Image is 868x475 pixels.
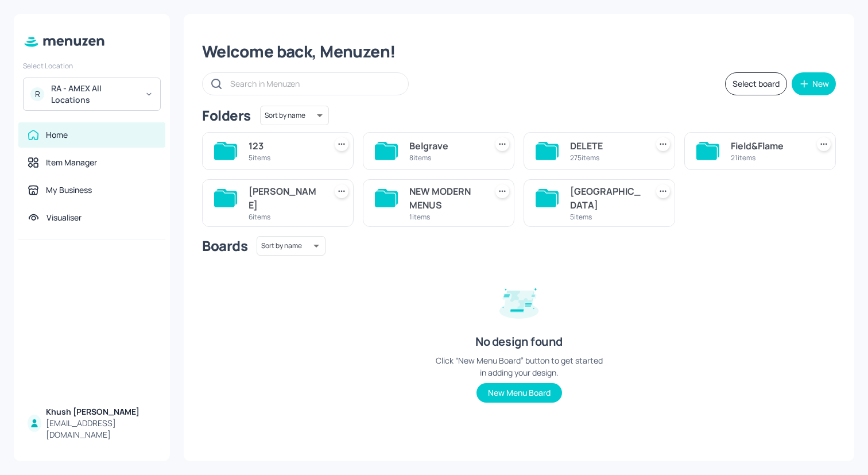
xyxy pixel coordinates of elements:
[46,157,97,168] div: Item Manager
[202,41,836,62] div: Welcome back, Menuzen!
[46,129,68,141] div: Home
[570,139,642,153] div: DELETE
[46,406,156,418] div: Khush [PERSON_NAME]
[409,153,482,163] div: 8 items
[249,153,321,163] div: 5 items
[475,334,563,350] div: No design found
[46,418,156,441] div: [EMAIL_ADDRESS][DOMAIN_NAME]
[476,383,562,403] button: New Menu Board
[51,83,138,106] div: RA - AMEX All Locations
[570,153,642,163] div: 275 items
[490,272,548,329] img: design-empty
[23,61,161,71] div: Select Location
[46,184,92,196] div: My Business
[202,106,251,125] div: Folders
[433,354,605,379] div: Click “New Menu Board” button to get started in adding your design.
[30,87,44,101] div: R
[46,212,82,223] div: Visualiser
[570,212,642,222] div: 5 items
[409,212,482,222] div: 1 items
[260,104,329,127] div: Sort by name
[792,72,836,95] button: New
[249,184,321,212] div: [PERSON_NAME]
[731,153,803,163] div: 21 items
[409,139,482,153] div: Belgrave
[249,212,321,222] div: 6 items
[731,139,803,153] div: Field&Flame
[725,72,787,95] button: Select board
[249,139,321,153] div: 123
[570,184,642,212] div: [GEOGRAPHIC_DATA]
[812,80,829,88] div: New
[409,184,482,212] div: NEW MODERN MENUS
[230,75,397,92] input: Search in Menuzen
[202,237,247,255] div: Boards
[257,234,325,257] div: Sort by name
